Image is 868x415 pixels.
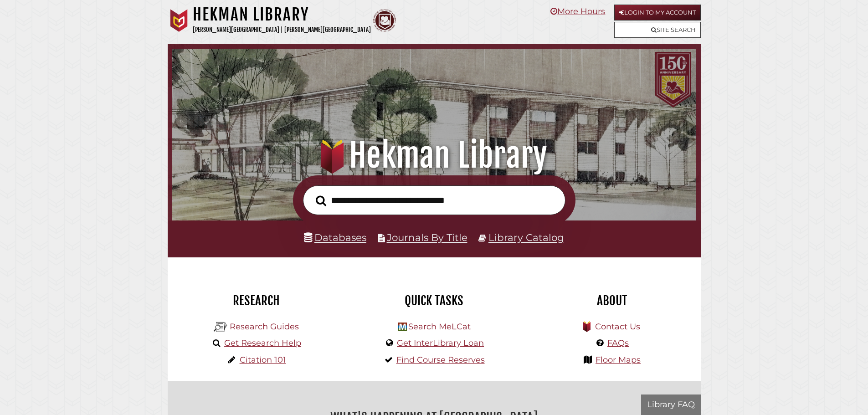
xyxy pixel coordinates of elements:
[193,25,371,35] p: [PERSON_NAME][GEOGRAPHIC_DATA] | [PERSON_NAME][GEOGRAPHIC_DATA]
[193,5,371,25] h1: Hekman Library
[614,22,701,38] a: Site Search
[387,231,467,243] a: Journals By Title
[168,9,190,32] img: Calvin University
[316,195,326,206] i: Search
[230,322,299,332] a: Research Guides
[396,355,485,365] a: Find Course Reserves
[304,231,366,243] a: Databases
[408,322,471,332] a: Search MeLCat
[596,355,641,365] a: Floor Maps
[530,293,694,308] h2: About
[550,6,605,16] a: More Hours
[224,338,301,348] a: Get Research Help
[373,9,396,32] img: Calvin Theological Seminary
[397,338,484,348] a: Get InterLibrary Loan
[398,323,407,331] img: Hekman Library Logo
[352,293,516,308] h2: Quick Tasks
[175,293,339,308] h2: Research
[614,5,701,20] a: Login to My Account
[311,193,331,209] button: Search
[240,355,286,365] a: Citation 101
[214,320,227,334] img: Hekman Library Logo
[595,322,640,332] a: Contact Us
[488,231,564,243] a: Library Catalog
[185,135,683,175] h1: Hekman Library
[607,338,629,348] a: FAQs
